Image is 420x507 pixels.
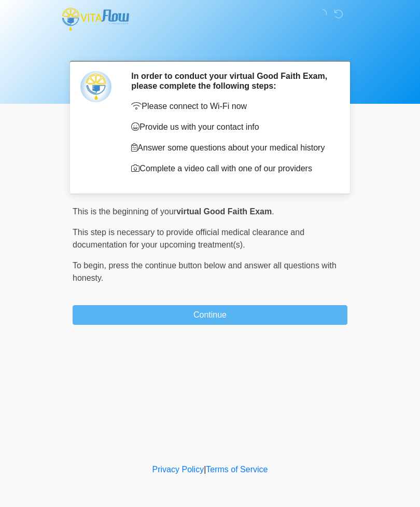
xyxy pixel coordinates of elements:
[65,37,355,57] h1: ‎ ‎ ‎ ‎
[152,465,204,474] a: Privacy Policy
[73,207,176,216] span: This is the beginning of your
[131,162,332,175] p: Complete a video call with one of our providers
[73,228,304,249] span: This step is necessary to provide official medical clearance and documentation for your upcoming ...
[131,100,332,113] p: Please connect to Wi-Fi now
[131,71,332,91] h2: In order to conduct your virtual Good Faith Exam, please complete the following steps:
[73,261,337,282] span: press the continue button below and answer all questions with honesty.
[73,261,108,270] span: To begin,
[272,207,274,216] span: .
[131,142,332,154] p: Answer some questions about your medical history
[176,207,272,216] strong: virtual Good Faith Exam
[204,465,206,474] a: |
[73,305,347,325] button: Continue
[206,465,268,474] a: Terms of Service
[80,71,111,102] img: Agent Avatar
[62,8,129,31] img: Vitaflow IV Hydration and Health Logo
[131,121,332,133] p: Provide us with your contact info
